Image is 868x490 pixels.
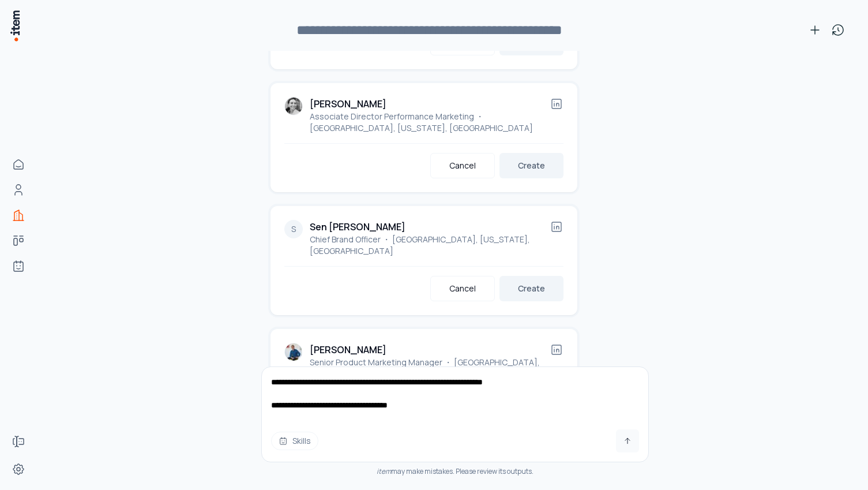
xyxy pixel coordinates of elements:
i: item [377,466,391,476]
h2: [PERSON_NAME] [310,343,386,357]
p: Associate Director Performance Marketing ・ [GEOGRAPHIC_DATA], [US_STATE], [GEOGRAPHIC_DATA] [310,111,550,134]
button: Skills [271,432,318,450]
button: View history [826,18,850,42]
button: Create [499,276,563,301]
button: New conversation [803,18,826,42]
button: Cancel [430,153,495,178]
h2: [PERSON_NAME] [310,97,386,111]
a: Contacts [7,178,30,201]
a: Home [7,153,30,176]
button: Send message [616,429,639,452]
a: Forms [7,430,30,453]
p: Senior Product Marketing Manager ・ [GEOGRAPHIC_DATA], [US_STATE], [GEOGRAPHIC_DATA] [310,357,550,380]
img: Item Brain Logo [9,9,21,42]
img: Cory Maran [284,343,303,361]
a: Settings [7,458,30,481]
div: may make mistakes. Please review its outputs. [261,467,649,476]
span: Skills [292,435,311,447]
a: deals [7,229,30,252]
button: Cancel [430,276,495,301]
h2: Sen [PERSON_NAME] [310,220,405,234]
button: Create [499,153,563,178]
a: Agents [7,255,30,278]
div: S [284,220,303,238]
img: Brigitte Hougan [284,97,303,115]
a: Companies [7,204,30,227]
p: Chief Brand Officer ・ [GEOGRAPHIC_DATA], [US_STATE], [GEOGRAPHIC_DATA] [310,234,550,257]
